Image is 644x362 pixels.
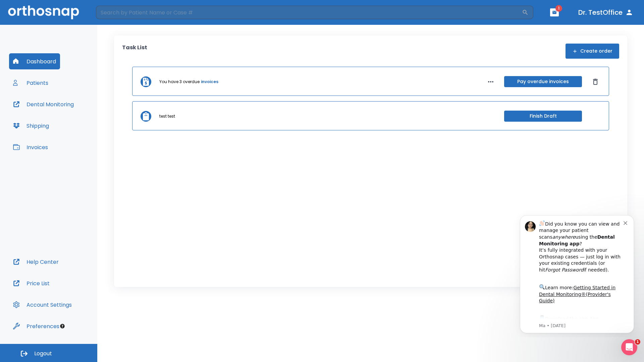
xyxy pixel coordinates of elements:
[504,111,582,122] button: Finish Draft
[590,76,601,87] button: Dismiss
[122,44,147,59] p: Task List
[9,318,63,334] button: Preferences
[9,297,76,313] button: Account Settings
[29,114,114,120] p: Message from Ma, sent 5w ago
[159,79,200,85] p: You have 3 overdue
[34,350,52,357] span: Logout
[566,44,619,59] button: Create order
[555,5,562,12] span: 1
[9,118,53,134] button: Shipping
[201,79,218,85] a: invoices
[29,107,89,119] a: App Store
[510,209,644,337] iframe: Intercom notifications message
[96,6,522,19] input: Search by Patient Name or Case #
[8,5,79,19] img: Orthosnap
[9,139,52,155] button: Invoices
[114,10,119,16] button: Dismiss notification
[9,96,78,112] button: Dental Monitoring
[159,113,175,119] p: test test
[576,6,636,18] button: Dr. TestOffice
[9,53,60,69] button: Dashboard
[621,339,637,355] iframe: Intercom live chat
[9,75,52,91] button: Patients
[9,275,54,291] button: Price List
[59,323,65,329] div: Tooltip anchor
[504,76,582,87] button: Pay overdue invoices
[635,339,640,345] span: 1
[9,254,63,270] button: Help Center
[29,105,114,139] div: Download the app: | ​ Let us know if you need help getting started!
